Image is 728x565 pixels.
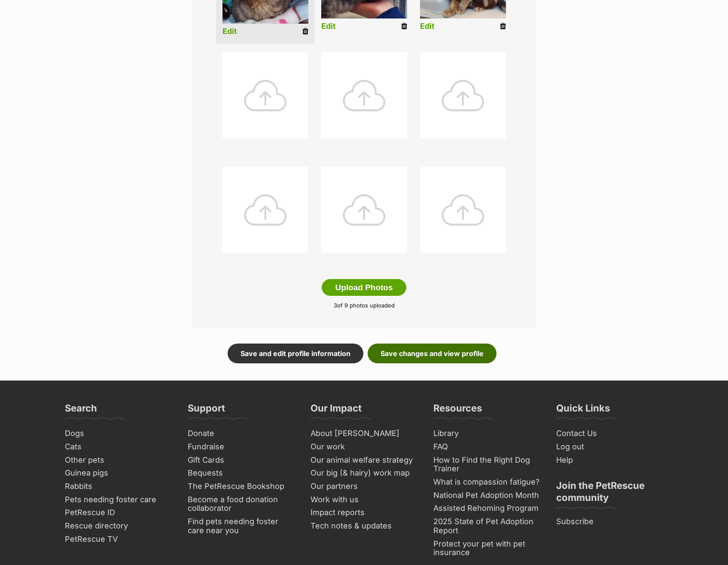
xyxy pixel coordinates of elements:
[307,427,421,440] a: About [PERSON_NAME]
[321,22,336,31] a: Edit
[61,440,176,454] a: Cats
[553,427,667,440] a: Contact Us
[188,402,225,419] h3: Support
[430,502,544,515] a: Assisted Rehoming Program
[184,515,299,537] a: Find pets needing foster care near you
[184,427,299,440] a: Donate
[368,344,497,363] a: Save changes and view profile
[65,402,97,419] h3: Search
[307,519,421,533] a: Tech notes & updates
[184,493,299,515] a: Become a food donation collaborator
[430,476,544,489] a: What is compassion fatigue?
[322,279,406,296] button: Upload Photos
[553,440,667,454] a: Log out
[61,480,176,493] a: Rabbits
[61,493,176,507] a: Pets needing foster care
[205,301,523,310] p: of 9 photos uploaded
[430,454,544,476] a: How to Find the Right Dog Trainer
[430,427,544,440] a: Library
[61,533,176,546] a: PetRescue TV
[61,519,176,533] a: Rescue directory
[430,440,544,454] a: FAQ
[307,506,421,519] a: Impact reports
[184,480,299,493] a: The PetRescue Bookshop
[556,479,664,509] h3: Join the PetRescue community
[430,537,544,559] a: Protect your pet with pet insurance
[553,515,667,528] a: Subscribe
[433,402,482,419] h3: Resources
[553,454,667,467] a: Help
[228,344,363,363] a: Save and edit profile information
[430,489,544,502] a: National Pet Adoption Month
[184,467,299,480] a: Bequests
[184,440,299,454] a: Fundraise
[334,302,337,309] span: 3
[61,467,176,480] a: Guinea pigs
[307,480,421,493] a: Our partners
[61,506,176,519] a: PetRescue ID
[61,427,176,440] a: Dogs
[556,402,610,419] h3: Quick Links
[184,454,299,467] a: Gift Cards
[430,515,544,537] a: 2025 State of Pet Adoption Report
[61,454,176,467] a: Other pets
[222,27,237,36] a: Edit
[307,467,421,480] a: Our big (& hairy) work map
[420,22,435,31] a: Edit
[307,454,421,467] a: Our animal welfare strategy
[307,493,421,507] a: Work with us
[311,402,362,419] h3: Our Impact
[307,440,421,454] a: Our work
